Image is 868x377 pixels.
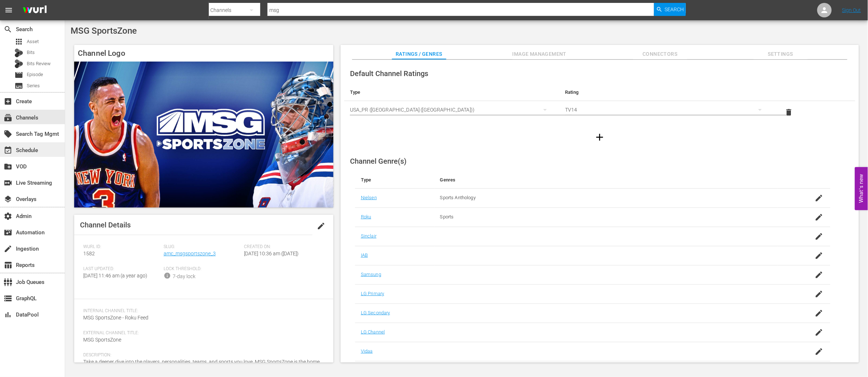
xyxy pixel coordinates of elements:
span: MSG SportsZone [83,337,121,343]
button: edit [312,217,330,235]
span: Ingestion [4,244,12,253]
span: Search [665,3,684,16]
span: Created On: [244,244,321,250]
a: LG Secondary [361,310,390,315]
span: Bits [27,49,35,56]
button: Search [654,3,686,16]
th: Type [355,171,434,189]
span: Episode [27,71,43,78]
span: edit [317,222,325,230]
span: Admin [4,212,12,221]
span: delete [785,108,793,117]
span: Ratings / Genres [392,50,446,59]
a: Samsung [361,272,381,277]
h4: Channel Logo [74,45,333,62]
span: info [164,272,171,279]
span: Lock Threshold: [164,266,240,272]
a: Vidaa [361,348,373,354]
span: MSG SportsZone - Roku Feed [83,315,148,321]
span: Automation [4,228,12,237]
span: Image Management [513,50,567,59]
div: Bits Review [14,59,23,68]
span: Settings [754,50,808,59]
a: Roku [361,214,371,219]
span: Reports [4,261,12,269]
th: Genres [434,171,778,189]
div: TV14 [565,100,769,120]
table: simple table [344,84,855,123]
img: MSG SportsZone [74,62,333,208]
span: DataPool [4,310,12,319]
span: [DATE] 10:36 am ([DATE]) [244,251,299,256]
span: Series [14,81,23,90]
span: Internal Channel Title: [83,308,321,314]
span: Slug: [164,244,240,250]
span: Channel Details [80,221,131,229]
span: Last Updated: [83,266,160,272]
span: Search Tag Mgmt [4,130,12,138]
span: Asset [27,38,39,45]
span: Take a deeper dive into the players, personalities, teams, and sports you love. MSG SportsZone is... [83,359,320,372]
span: Description: [83,352,321,358]
span: VOD [4,162,12,171]
span: Wurl ID: [83,244,160,250]
span: Channel Genre(s) [350,157,406,166]
a: Sinclair [361,233,376,239]
span: Episode [14,71,23,79]
span: Live Streaming [4,179,12,187]
span: [DATE] 11:46 am (a year ago) [83,273,147,278]
a: LG Primary [361,291,384,296]
a: Nielsen [361,195,377,200]
span: Create [4,97,12,106]
button: delete [780,104,798,121]
span: Bits Review [27,60,51,67]
span: event_available [4,146,12,155]
span: Default Channel Ratings [350,69,428,78]
span: External Channel Title: [83,330,321,336]
span: Connectors [633,50,687,59]
th: Rating [560,84,775,101]
th: Type [344,84,560,101]
span: Job Queues [4,278,12,286]
span: menu [4,6,13,14]
a: amc_msgsportszone_3 [164,251,216,256]
span: Channels [4,113,12,122]
span: Overlays [4,195,12,204]
span: Series [27,82,40,89]
span: Search [4,25,12,34]
a: IAB [361,252,368,258]
span: 1582 [83,251,95,256]
span: Asset [14,37,23,46]
a: Sign Out [842,7,861,13]
span: GraphQL [4,294,12,303]
div: 7-day lock [173,273,195,280]
button: Open Feedback Widget [855,167,868,210]
div: Bits [14,49,23,57]
a: LG Channel [361,329,385,335]
span: MSG SportsZone [71,26,137,36]
img: ans4CAIJ8jUAAAAAAAAAAAAAAAAAAAAAAAAgQb4GAAAAAAAAAAAAAAAAAAAAAAAAJMjXAAAAAAAAAAAAAAAAAAAAAAAAgAT5G... [17,2,52,19]
div: USA_PR ([GEOGRAPHIC_DATA] ([GEOGRAPHIC_DATA])) [350,100,554,120]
